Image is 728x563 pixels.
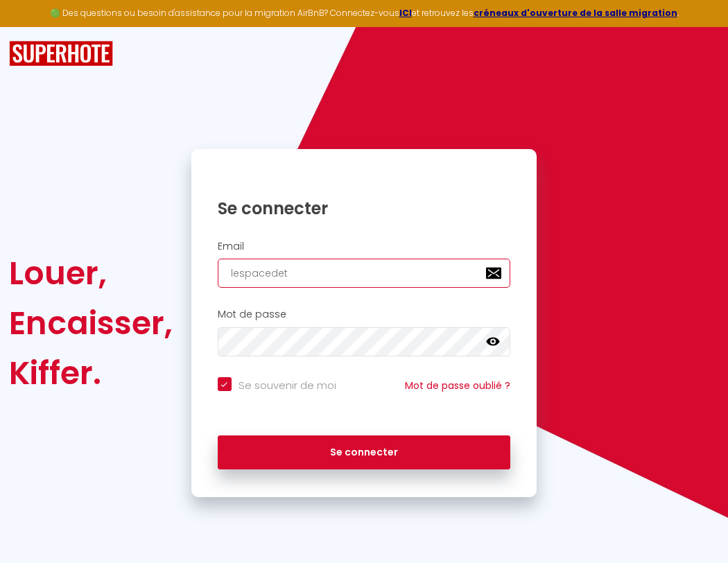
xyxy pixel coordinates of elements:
[9,348,173,398] div: Kiffer.
[218,241,511,252] h2: Email
[218,435,511,470] button: Se connecter
[9,41,113,67] img: SuperHote logo
[9,298,173,348] div: Encaisser,
[218,198,511,219] h1: Se connecter
[218,259,511,288] input: Ton Email
[218,309,511,320] h2: Mot de passe
[9,248,173,298] div: Louer,
[399,7,412,19] a: ICI
[11,6,53,47] button: Ouvrir le widget de chat LiveChat
[474,7,677,19] a: créneaux d'ouverture de la salle migration
[405,379,510,392] a: Mot de passe oublié ?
